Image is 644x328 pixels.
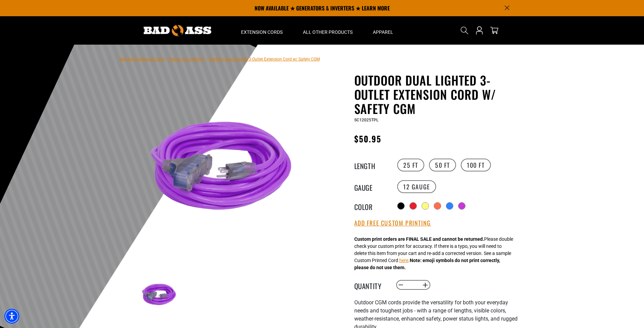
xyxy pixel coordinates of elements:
div: Accessibility Menu [4,309,19,324]
span: All Other Products [303,29,353,35]
a: Open this option [474,16,485,45]
button: here [399,257,408,264]
label: 25 FT [397,159,424,171]
span: › [206,57,208,62]
label: 50 FT [429,159,456,171]
nav: breadcrumbs [119,55,320,63]
legend: Length [354,161,388,169]
a: Bad Ass Extension Cords [119,57,165,62]
summary: Extension Cords [231,16,293,45]
strong: Note: emoji symbols do not print correctly, please do not use them. [354,258,500,270]
img: purple [139,90,302,253]
strong: Custom print orders are FINAL SALE and cannot be returned. [354,236,484,242]
summary: Apparel [363,16,403,45]
h1: Outdoor Dual Lighted 3-Outlet Extension Cord w/ Safety CGM [354,73,520,116]
label: 12 Gauge [397,180,436,193]
span: SC12025TPL [354,118,378,122]
img: Bad Ass Extension Cords [144,25,211,36]
legend: Gauge [354,182,388,191]
span: › [166,57,168,62]
a: Return to Collection [169,57,205,62]
span: Extension Cords [241,29,283,35]
img: purple [139,276,178,315]
label: 100 FT [461,159,491,171]
summary: All Other Products [293,16,363,45]
legend: Color [354,202,388,210]
span: $50.95 [354,133,381,145]
span: Outdoor Dual Lighted 3-Outlet Extension Cord w/ Safety CGM [209,57,320,62]
button: Add Free Custom Printing [354,219,431,227]
label: Quantity [354,281,388,289]
summary: Search [459,25,470,36]
span: Apparel [373,29,393,35]
div: Please double check your custom print for accuracy. If there is a typo, you will need to delete t... [354,236,513,271]
a: cart [489,26,500,34]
